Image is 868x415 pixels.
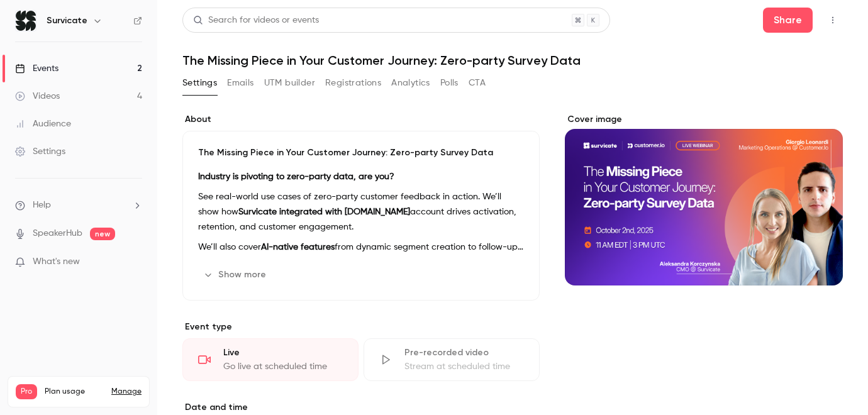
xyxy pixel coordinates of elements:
button: Share [763,8,813,33]
span: What's new [33,255,80,268]
h6: Survicate [47,14,87,27]
button: Registrations [325,73,381,93]
div: LiveGo live at scheduled time [182,338,359,381]
span: Pro [16,384,37,399]
button: Show more [198,265,274,285]
div: Settings [15,145,65,158]
p: Event type [182,321,540,333]
button: Emails [227,73,253,93]
button: Polls [440,73,459,93]
label: Cover image [565,113,843,126]
iframe: Noticeable Trigger [127,257,142,268]
div: Videos [15,90,60,102]
button: UTM builder [264,73,315,93]
div: Stream at scheduled time [404,360,524,373]
p: See real-world use cases of zero-party customer feedback in action. We’ll show how account drives... [198,189,524,235]
div: Search for videos or events [193,14,319,27]
h1: The Missing Piece in Your Customer Journey: Zero-party Survey Data [182,53,843,68]
span: new [90,228,115,240]
section: Cover image [565,113,843,285]
img: Survicate [16,11,36,31]
div: Pre-recorded video [404,346,524,359]
button: CTA [469,73,486,93]
label: About [182,113,540,126]
strong: Industry is pivoting to zero-party data, are you? [198,172,394,181]
a: Manage [111,387,142,397]
p: We’ll also cover from dynamic segment creation to follow-up survey questions that adapt in real t... [198,240,524,255]
li: help-dropdown-opener [15,199,142,212]
span: Plan usage [45,387,104,397]
strong: with [DOMAIN_NAME] [325,207,410,216]
p: The Missing Piece in Your Customer Journey: Zero-party Survey Data [198,147,524,159]
a: SpeakerHub [33,227,82,240]
strong: Survicate [238,207,277,216]
div: Events [15,62,58,75]
strong: integrated [279,207,323,216]
strong: AI-native features [261,243,335,252]
div: Audience [15,118,71,130]
div: Go live at scheduled time [223,360,343,373]
div: Live [223,346,343,359]
button: Settings [182,73,217,93]
button: Analytics [391,73,430,93]
div: Pre-recorded videoStream at scheduled time [364,338,540,381]
label: Date and time [182,401,540,414]
span: Help [33,199,51,212]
